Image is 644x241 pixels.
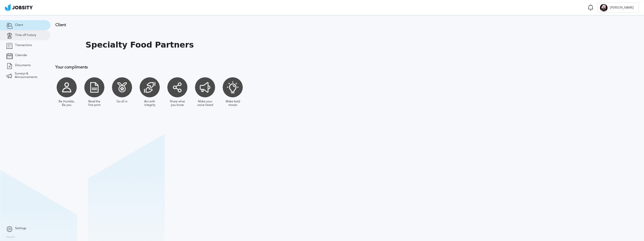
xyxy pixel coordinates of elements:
span: Client [15,23,23,27]
div: Read the fine print [86,100,103,107]
h3: Client [55,23,328,27]
span: Surveys & Announcements [15,72,44,79]
div: Be Humble, Be you [58,100,75,107]
span: Settings [15,227,26,230]
div: Share what you know [169,100,186,107]
h1: Specialty Food Partners [86,40,194,50]
span: Time off history [15,33,36,37]
div: Make bold moves [224,100,242,107]
div: Act with integrity [141,100,158,107]
div: L [600,4,608,12]
div: Go all in [116,100,128,103]
span: Documents [15,64,31,67]
img: ab4bad089aa723f57921c736e9817d99.png [5,4,33,11]
span: Calendar [15,54,27,57]
label: Version: [6,236,16,239]
button: L[PERSON_NAME] [597,3,639,13]
div: Make your voice heard [196,100,214,107]
span: [PERSON_NAME] [608,6,636,10]
h3: Your compliments [55,65,328,69]
span: Transactions [15,44,32,47]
